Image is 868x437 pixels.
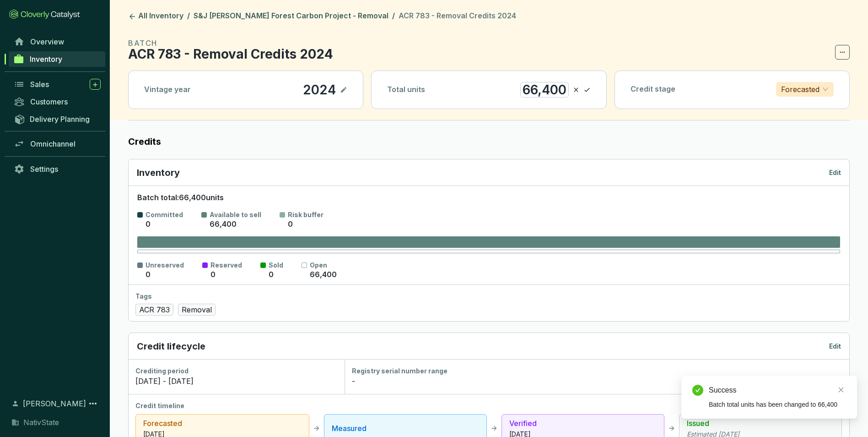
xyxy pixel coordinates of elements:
[128,49,333,60] p: ACR 783 - Removal Credits 2024
[631,84,675,94] p: Credit stage
[332,423,479,434] p: Measured
[836,385,846,395] a: Close
[9,94,105,109] a: Customers
[30,55,62,64] span: Inventory
[9,161,105,177] a: Settings
[146,219,151,229] p: 0
[692,385,703,396] span: check-circle
[30,80,49,89] span: Sales
[310,270,337,280] p: 66,400
[23,417,59,428] span: NativState
[135,366,337,376] div: Crediting period
[210,219,237,229] p: 66,400
[392,11,395,22] li: /
[352,376,842,387] div: -
[302,82,336,98] p: 2024
[30,115,90,124] span: Delivery Planning
[9,136,105,152] a: Omnichannel
[210,270,216,280] p: 0
[30,164,58,174] span: Settings
[126,11,185,22] a: All Inventory
[269,261,283,270] p: Sold
[135,401,842,410] div: Credit timeline
[709,399,846,410] div: Batch total units has been changed to 66,400
[30,97,68,106] span: Customers
[520,82,569,98] div: 66,400
[146,261,184,270] p: Unreserved
[9,34,105,49] a: Overview
[509,418,657,429] p: Verified
[829,168,841,177] p: Edit
[210,210,261,219] p: Available to sell
[310,261,337,270] p: Open
[709,385,846,396] div: Success
[9,51,105,67] a: Inventory
[128,38,333,49] p: BATCH
[781,82,819,96] p: Forecasted
[352,366,842,376] div: Registry serial number range
[9,111,105,126] a: Delivery Planning
[269,270,274,280] p: 0
[30,37,64,46] span: Overview
[137,193,840,203] p: Batch total: 66,400 units
[288,210,323,219] p: Risk buffer
[23,398,86,409] span: [PERSON_NAME]
[187,11,190,22] li: /
[9,76,105,92] a: Sales
[135,292,842,301] div: Tags
[146,270,151,280] p: 0
[178,304,216,316] span: Removal
[144,85,191,95] p: Vintage year
[387,85,425,95] p: Total units
[146,210,183,219] p: Committed
[399,11,516,20] span: ACR 783 - Removal Credits 2024
[135,304,173,316] span: ACR 783
[210,261,242,270] p: Reserved
[192,11,390,22] a: S&J [PERSON_NAME] Forest Carbon Project - Removal
[137,340,205,353] p: Credit lifecycle
[137,166,180,179] p: Inventory
[135,376,337,387] div: [DATE] - [DATE]
[143,418,302,429] p: Forecasted
[288,219,293,229] span: 0
[128,135,850,148] label: Credits
[829,342,841,351] p: Edit
[30,139,75,148] span: Omnichannel
[838,387,844,393] span: close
